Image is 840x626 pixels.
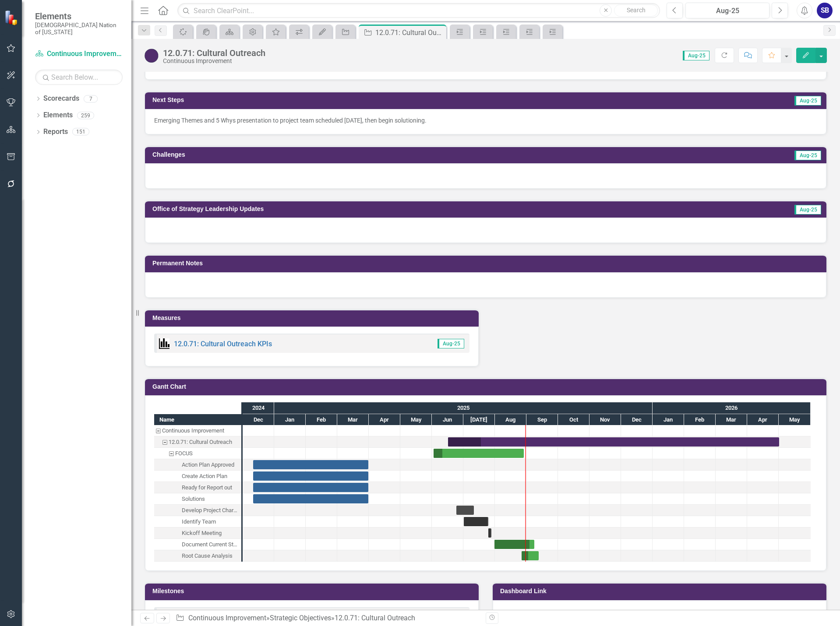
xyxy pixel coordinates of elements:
p: Emerging Themes and 5 Whys presentation to project team scheduled [DATE], then begin solutioning. [154,116,817,125]
div: Ready for Report out [154,482,241,493]
a: 12.0.71: Cultural Outreach KPIs [174,340,272,348]
div: Continuous Improvement [163,58,265,64]
div: Task: Start date: 2025-07-25 End date: 2025-07-28 [488,528,491,538]
div: Task: Start date: 2025-07-31 End date: 2025-09-08 [494,540,534,549]
div: Jul [463,414,495,426]
small: [DEMOGRAPHIC_DATA] Nation of [US_STATE] [35,21,123,36]
div: Task: Start date: 2025-07-31 End date: 2025-09-08 [154,539,241,550]
div: Develop Project Charter [154,505,241,516]
div: Action Plan Approved [182,459,234,471]
div: Task: Start date: 2025-06-24 End date: 2025-07-11 [456,506,474,515]
div: Jan [653,414,684,426]
a: Strategic Objectives [270,614,331,622]
div: » » [176,613,479,623]
div: Jun [432,414,463,426]
div: Task: Start date: 2025-07-01 End date: 2025-07-25 [464,517,488,526]
div: Task: Start date: 2025-06-16 End date: 2026-05-01 [448,437,779,447]
a: Continuous Improvement [188,614,266,622]
div: Task: Start date: 2025-06-02 End date: 2025-08-29 [154,448,241,459]
a: Reports [43,127,68,137]
div: 12.0.71: Cultural Outreach [154,436,241,448]
div: Aug [495,414,526,426]
a: Elements [43,110,73,120]
h3: Milestones [152,588,474,594]
div: 12.0.71: Cultural Outreach [163,48,265,58]
a: Scorecards [43,94,79,104]
div: Ready for Report out [182,482,232,493]
div: Task: Start date: 2025-06-02 End date: 2025-08-29 [434,449,524,458]
h3: Challenges [152,151,515,158]
span: Elements [35,11,123,21]
div: Task: Continuous Improvement Start date: 2024-12-11 End date: 2024-12-12 [154,425,241,436]
span: Aug-25 [438,339,464,348]
span: Aug-25 [794,96,821,106]
img: CI In Progress [145,49,159,63]
div: 12.0.71: Cultural Outreach [169,436,232,448]
div: Task: Start date: 2025-08-27 End date: 2025-09-12 [522,551,539,560]
span: Search [627,7,646,14]
div: Continuous Improvement [154,425,241,436]
div: Nov [589,414,621,426]
div: Task: Start date: 2025-07-25 End date: 2025-07-28 [154,528,241,539]
div: Task: Start date: 2025-06-24 End date: 2025-07-11 [154,505,241,516]
h3: Gantt Chart [152,383,822,390]
div: Create Action Plan [154,471,241,482]
span: Aug-25 [794,205,821,215]
div: Oct [558,414,589,426]
div: 259 [77,112,94,119]
div: Action Plan Approved [154,459,241,471]
div: Aug-25 [688,6,766,16]
div: 2026 [653,402,811,414]
div: Task: Start date: 2025-07-01 End date: 2025-07-25 [154,516,241,528]
div: 2025 [274,402,653,414]
h3: Measures [152,315,474,321]
div: Create Action Plan [182,471,227,482]
div: 2024 [243,402,274,414]
div: Solutions [182,493,205,505]
a: Continuous Improvement [35,49,123,59]
div: Sep [526,414,558,426]
div: Develop Project Charter [182,505,239,516]
div: Document Current State [154,539,241,550]
div: Jan [274,414,306,426]
input: Search Below... [35,70,123,85]
div: FOCUS [154,448,241,459]
div: Solutions [154,493,241,505]
h3: Dashboard Link [500,588,822,594]
div: 12.0.71: Cultural Outreach [335,614,415,622]
div: Apr [747,414,779,426]
button: SB [817,3,833,18]
div: Root Cause Analysis [154,550,241,562]
button: Search [614,4,658,17]
input: Search ClearPoint... [177,3,660,18]
img: Performance Management [159,338,169,349]
div: Feb [306,414,337,426]
span: Aug-25 [794,151,821,160]
h3: Next Steps [152,97,510,103]
button: Aug-25 [685,3,769,18]
div: Task: Start date: 2024-12-11 End date: 2025-03-31 [253,483,368,492]
div: 151 [72,128,89,136]
div: Task: Start date: 2024-12-11 End date: 2025-03-31 [154,459,241,471]
div: FOCUS [175,448,193,459]
div: Kickoff Meeting [154,528,241,539]
h3: Office of Strategy Leadership Updates [152,206,689,212]
div: Mar [716,414,747,426]
div: Task: Start date: 2024-12-11 End date: 2025-03-31 [154,493,241,505]
div: Feb [684,414,716,426]
div: Document Current State [182,539,239,550]
div: May [400,414,432,426]
span: Aug-25 [683,51,709,60]
div: Identify Team [154,516,241,528]
h3: Permanent Notes [152,260,822,267]
div: Mar [337,414,369,426]
div: Name [154,414,241,425]
div: Task: Start date: 2024-12-11 End date: 2025-03-31 [154,471,241,482]
div: Task: Start date: 2025-06-16 End date: 2026-05-01 [154,436,241,448]
div: Identify Team [182,516,216,528]
div: Apr [369,414,400,426]
div: Task: Start date: 2024-12-11 End date: 2025-03-31 [253,494,368,503]
div: Dec [243,414,274,426]
div: Task: Start date: 2025-08-27 End date: 2025-09-12 [154,550,241,562]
